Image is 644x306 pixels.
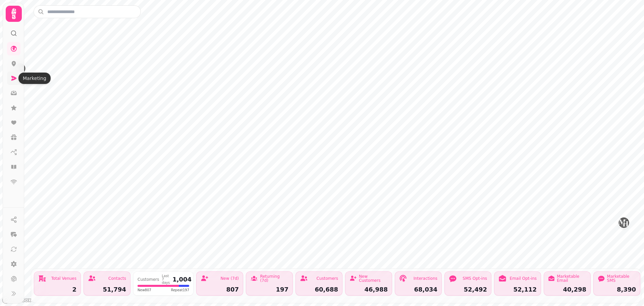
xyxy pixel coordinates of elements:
div: 8,390 [598,287,636,293]
div: Contacts [108,276,126,280]
div: Total Venues [51,276,76,280]
a: Mapbox logo [2,296,32,304]
div: Returning (7d) [260,274,288,282]
div: Map marker [619,217,629,230]
div: 46,988 [350,287,388,293]
span: New 807 [138,288,151,293]
div: Marketable Email [557,274,586,282]
div: Customers [316,276,338,280]
div: Interactions [414,276,437,280]
div: 68,034 [399,287,437,293]
div: Marketable SMS [607,274,636,282]
div: 1,004 [172,276,192,282]
div: New Customers [359,274,388,282]
div: 52,492 [449,287,487,293]
div: Email Opt-ins [510,276,537,280]
div: New (7d) [220,276,239,280]
div: Last 7 days [162,274,170,285]
div: 51,794 [88,287,126,293]
div: 52,112 [498,287,537,293]
div: 197 [250,287,288,293]
div: 40,298 [548,287,586,293]
div: 807 [201,287,239,293]
div: 60,688 [300,287,338,293]
span: Repeat 197 [171,288,189,293]
div: 2 [38,287,76,293]
button: Manor Hotel Solihull [619,217,629,228]
div: Marketing [18,73,51,84]
div: SMS Opt-ins [463,276,487,280]
div: Customers [138,277,159,281]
